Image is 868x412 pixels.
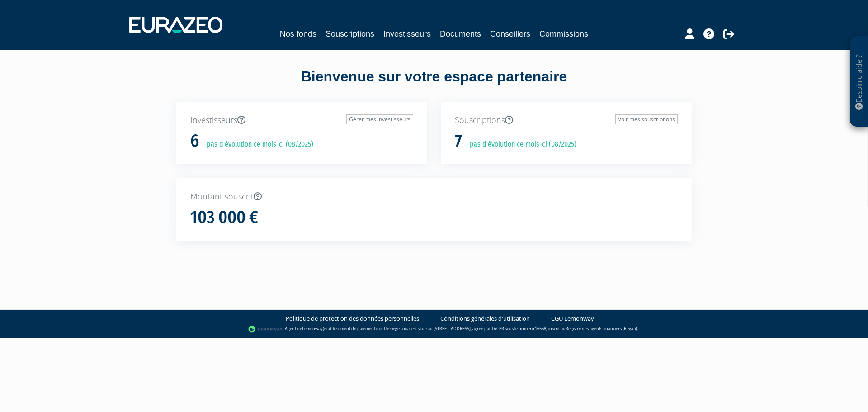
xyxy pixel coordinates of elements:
[615,114,678,124] a: Voir mes souscriptions
[455,114,678,126] p: Souscriptions
[190,114,413,126] p: Investisseurs
[463,139,576,150] p: pas d'évolution ce mois-ci (08/2025)
[286,314,419,323] a: Politique de protection des données personnelles
[302,326,323,331] a: Lemonway
[539,28,588,40] a: Commissions
[190,132,199,151] h1: 6
[325,28,374,40] a: Souscriptions
[170,66,698,102] div: Bienvenue sur votre espace partenaire
[9,325,859,334] div: - Agent de (établissement de paiement dont le siège social est situé au [STREET_ADDRESS], agréé p...
[383,28,431,40] a: Investisseurs
[440,28,481,40] a: Documents
[280,28,316,40] a: Nos fonds
[129,17,222,33] img: 1732889491-logotype_eurazeo_blanc_rvb.png
[854,41,864,123] p: Besoin d'aide ?
[490,28,530,40] a: Conseillers
[440,314,530,323] a: Conditions générales d'utilisation
[346,114,413,124] a: Gérer mes investisseurs
[190,208,258,227] h1: 103 000 €
[566,326,637,331] a: Registre des agents financiers (Regafi)
[455,132,462,151] h1: 7
[190,191,678,203] p: Montant souscrit
[551,314,594,323] a: CGU Lemonway
[248,325,283,334] img: logo-lemonway.png
[200,139,313,150] p: pas d'évolution ce mois-ci (08/2025)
